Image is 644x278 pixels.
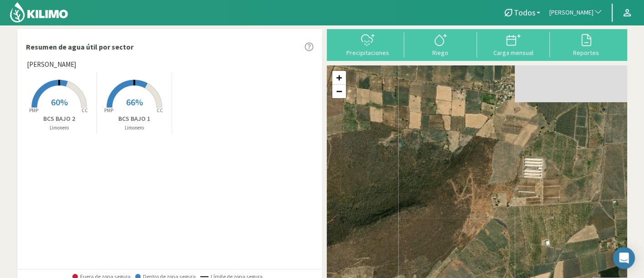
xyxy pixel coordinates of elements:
p: BCS BAJO 1 [97,114,172,124]
span: [PERSON_NAME] [27,60,76,70]
div: Precipitaciones [334,50,401,56]
button: [PERSON_NAME] [545,3,607,23]
div: Reportes [553,50,620,56]
div: Open Intercom Messenger [613,247,635,269]
p: Limonero [97,124,172,132]
button: Carga mensual [477,32,550,56]
span: 60% [51,96,68,108]
a: Zoom in [332,71,346,84]
p: BCS BAJO 2 [22,114,97,124]
div: Carga mensual [480,50,547,56]
button: Reportes [550,32,623,56]
tspan: PMP [29,107,38,114]
tspan: CC [82,107,88,114]
p: Limonero [22,124,97,132]
img: Kilimo [9,1,69,23]
span: 66% [126,96,143,108]
tspan: PMP [104,107,113,114]
div: Riego [407,50,474,56]
span: [PERSON_NAME] [549,8,593,17]
button: Riego [404,32,477,56]
span: Todos [514,8,536,17]
a: Zoom out [332,84,346,98]
tspan: CC [157,107,163,114]
button: Precipitaciones [331,32,404,56]
p: Resumen de agua útil por sector [26,41,133,52]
